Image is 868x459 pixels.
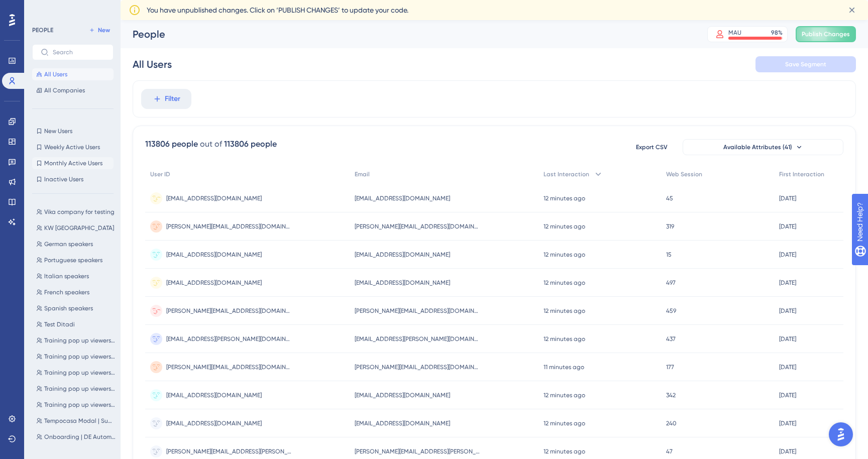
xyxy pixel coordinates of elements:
div: MAU [728,29,741,37]
span: 47 [666,447,673,455]
span: Vika company for testing [44,208,115,216]
time: [DATE] [779,307,796,314]
button: New Users [32,125,114,137]
time: 12 minutes ago [544,448,585,455]
div: 98 % [771,29,783,37]
button: New [85,24,114,36]
span: Training pop up viewers | ES [44,336,116,345]
button: French speakers [32,286,120,298]
button: Portuguese speakers [32,254,120,266]
span: [PERSON_NAME][EMAIL_ADDRESS][DOMAIN_NAME] [166,363,292,371]
time: [DATE] [779,335,796,342]
div: People [133,27,682,41]
time: 12 minutes ago [544,335,585,342]
span: German speakers [44,240,93,248]
button: Training pop up viewers | FR [32,383,120,395]
span: First Interaction [779,170,824,178]
span: Training pop up viewers | IT [44,401,116,409]
span: KW [GEOGRAPHIC_DATA] [44,224,114,232]
time: 12 minutes ago [544,420,585,427]
time: 12 minutes ago [544,279,585,286]
button: Spanish speakers [32,302,120,314]
button: Export CSV [626,139,677,155]
button: Monthly Active Users [32,157,114,169]
button: Weekly Active Users [32,141,114,153]
span: [EMAIL_ADDRESS][DOMAIN_NAME] [166,194,262,202]
span: New [98,26,110,34]
button: Save Segment [755,56,856,72]
span: Export CSV [636,143,668,151]
span: Monthly Active Users [44,159,102,167]
button: German speakers [32,238,120,250]
input: Search [53,49,105,56]
span: [EMAIL_ADDRESS][DOMAIN_NAME] [166,419,262,427]
span: [EMAIL_ADDRESS][PERSON_NAME][DOMAIN_NAME] [355,335,480,343]
button: Filter [141,89,191,109]
span: Training pop up viewers | PT [44,353,116,361]
time: [DATE] [779,392,796,399]
div: out of [200,138,222,150]
div: 113806 people [145,138,198,150]
span: 497 [666,279,676,287]
span: [PERSON_NAME][EMAIL_ADDRESS][DOMAIN_NAME] [355,307,480,315]
span: Need Help? [24,3,63,15]
span: [EMAIL_ADDRESS][DOMAIN_NAME] [355,391,450,399]
time: [DATE] [779,279,796,286]
span: Inactive Users [44,175,83,183]
button: Italian speakers [32,270,120,282]
button: Test Ditadi [32,318,120,330]
span: User ID [150,170,170,178]
span: [PERSON_NAME][EMAIL_ADDRESS][DOMAIN_NAME] [355,363,480,371]
button: Available Attributes (41) [683,139,843,155]
button: Training pop up viewers | ES [32,334,120,347]
span: [PERSON_NAME][EMAIL_ADDRESS][DOMAIN_NAME] [166,222,292,231]
button: Training pop up viewers | IT [32,399,120,411]
time: 12 minutes ago [544,392,585,399]
button: Onboarding | DE Automatic trials [32,431,120,443]
span: [PERSON_NAME][EMAIL_ADDRESS][PERSON_NAME][DOMAIN_NAME] [355,447,480,455]
span: 177 [666,363,674,371]
span: Web Session [666,170,702,178]
button: Tempocasa Modal | Subscription renewal - IT [32,415,120,427]
span: [PERSON_NAME][EMAIL_ADDRESS][DOMAIN_NAME] [166,307,292,315]
time: 12 minutes ago [544,223,585,230]
span: Spanish speakers [44,304,93,312]
iframe: UserGuiding AI Assistant Launcher [826,419,856,449]
div: All Users [133,57,172,71]
button: Publish Changes [796,26,856,42]
span: Training pop up viewers | EN [44,369,116,377]
span: Save Segment [785,60,826,68]
span: [EMAIL_ADDRESS][DOMAIN_NAME] [355,194,450,202]
button: All Companies [32,84,114,96]
span: Publish Changes [802,30,850,38]
span: 459 [666,307,676,315]
span: 15 [666,251,672,259]
span: Tempocasa Modal | Subscription renewal - IT [44,417,116,425]
span: 342 [666,391,676,399]
span: New Users [44,127,72,135]
span: [EMAIL_ADDRESS][DOMAIN_NAME] [166,391,262,399]
time: 12 minutes ago [544,195,585,202]
div: PEOPLE [32,26,53,34]
span: Weekly Active Users [44,143,100,151]
span: Email [355,170,370,178]
span: [PERSON_NAME][EMAIL_ADDRESS][DOMAIN_NAME] [355,222,480,231]
span: Portuguese speakers [44,256,102,264]
span: [EMAIL_ADDRESS][PERSON_NAME][DOMAIN_NAME] [166,335,292,343]
span: Italian speakers [44,272,89,280]
button: Vika company for testing [32,206,120,218]
div: 113806 people [224,138,277,150]
time: [DATE] [779,223,796,230]
time: [DATE] [779,251,796,258]
span: Filter [165,93,180,105]
span: All Users [44,70,67,78]
span: 240 [666,419,677,427]
span: 319 [666,222,674,231]
span: [EMAIL_ADDRESS][DOMAIN_NAME] [355,419,450,427]
span: [EMAIL_ADDRESS][DOMAIN_NAME] [166,251,262,259]
span: [EMAIL_ADDRESS][DOMAIN_NAME] [355,279,450,287]
span: You have unpublished changes. Click on ‘PUBLISH CHANGES’ to update your code. [147,4,408,16]
button: Inactive Users [32,173,114,185]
